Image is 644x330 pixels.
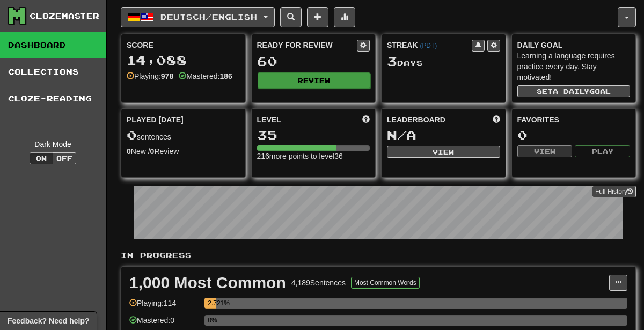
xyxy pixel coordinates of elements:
[387,54,397,69] span: 3
[362,114,370,125] span: Score more points to level up
[127,54,240,67] div: 14,088
[129,275,286,291] div: 1,000 Most Common
[127,147,131,156] strong: 0
[30,11,99,21] div: Clozemaster
[127,127,137,142] span: 0
[127,128,240,142] div: sentences
[8,316,89,326] span: Open feedback widget
[420,42,437,49] a: (PDT)
[387,40,472,50] div: Streak
[208,298,216,309] div: 2.721%
[53,152,76,164] button: Off
[517,40,631,50] div: Daily Goal
[387,55,500,69] div: Day s
[257,151,370,162] div: 216 more points to level 36
[30,152,53,164] button: On
[160,12,257,21] span: Deutsch / English
[280,7,302,27] button: Search sentences
[219,72,232,80] strong: 186
[351,277,420,289] button: Most Common Words
[121,250,636,261] p: In Progress
[493,114,500,125] span: This week in points, UTC
[387,127,416,142] span: N/A
[553,87,589,95] span: a daily
[387,146,500,158] button: View
[129,298,199,316] div: Playing: 114
[517,128,631,142] div: 0
[517,85,631,97] button: Seta dailygoal
[592,186,636,197] a: Full History
[127,40,240,50] div: Score
[127,114,184,125] span: Played [DATE]
[575,145,630,157] button: Play
[387,114,445,125] span: Leaderboard
[517,114,631,125] div: Favorites
[150,147,155,156] strong: 0
[257,40,357,50] div: Ready for Review
[307,7,328,27] button: Add sentence to collection
[257,114,281,125] span: Level
[121,7,275,27] button: Deutsch/English
[258,72,371,89] button: Review
[8,139,98,150] div: Dark Mode
[517,145,573,157] button: View
[127,146,240,157] div: New / Review
[179,71,232,82] div: Mastered:
[257,128,370,142] div: 35
[161,72,173,80] strong: 978
[517,50,631,83] div: Learning a language requires practice every day. Stay motivated!
[334,7,355,27] button: More stats
[291,277,346,288] div: 4,189 Sentences
[257,55,370,68] div: 60
[127,71,173,82] div: Playing:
